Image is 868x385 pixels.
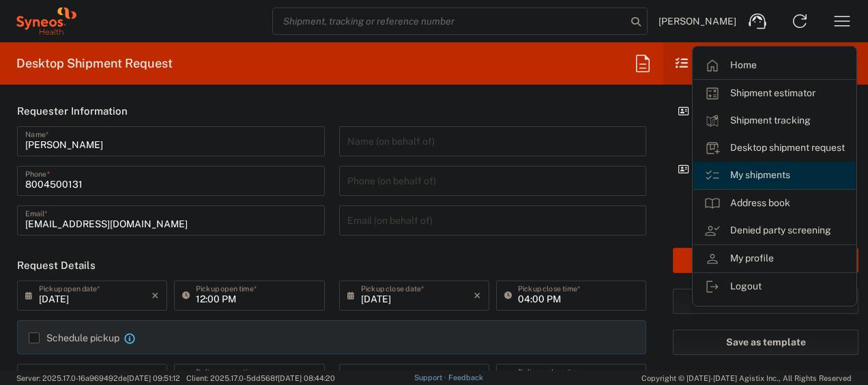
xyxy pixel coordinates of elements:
[673,330,858,355] button: Save as template
[693,162,856,189] a: My shipments
[17,104,128,118] h2: Requester Information
[16,55,173,72] h2: Desktop Shipment Request
[693,245,856,272] a: My profile
[676,55,810,72] h2: Shipment Checklist
[693,134,856,162] a: Desktop shipment request
[693,217,856,244] a: Denied party screening
[693,107,856,134] a: Shipment tracking
[474,285,481,306] i: ×
[17,259,96,272] h2: Request Details
[693,80,856,107] a: Shipment estimator
[693,190,856,217] a: Address book
[414,373,448,382] a: Support
[693,52,856,79] a: Home
[673,248,858,273] button: Rate
[29,332,119,343] label: Schedule pickup
[673,289,858,314] button: Save shipment
[659,15,736,27] span: [PERSON_NAME]
[641,372,852,384] span: Copyright © [DATE]-[DATE] Agistix Inc., All Rights Reserved
[448,373,483,382] a: Feedback
[278,374,335,382] span: [DATE] 08:44:20
[693,273,856,300] a: Logout
[127,374,180,382] span: [DATE] 09:51:12
[151,285,159,306] i: ×
[273,8,626,34] input: Shipment, tracking or reference number
[16,374,180,382] span: Server: 2025.17.0-16a969492de
[186,374,335,382] span: Client: 2025.17.0-5dd568f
